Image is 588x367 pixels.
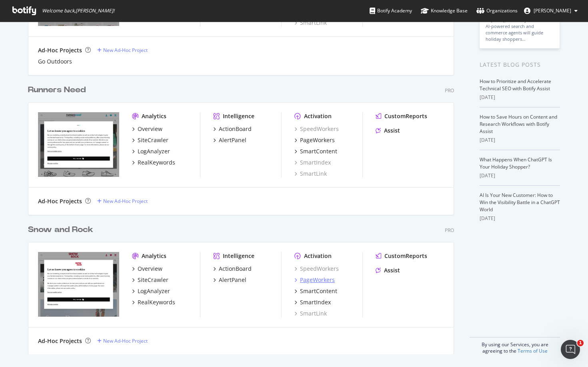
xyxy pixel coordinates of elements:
[518,4,584,17] button: [PERSON_NAME]
[138,159,175,167] div: RealKeywords
[300,287,337,295] div: SmartContent
[294,276,335,284] a: PageWorkers
[300,276,335,284] div: PageWorkers
[213,276,246,284] a: AlertPanel
[384,252,427,260] div: CustomReports
[300,136,335,144] div: PageWorkers
[38,46,82,54] div: Ad-Hoc Projects
[103,47,148,54] div: New Ad-Hoc Project
[300,298,331,306] div: SmartIndex
[132,298,175,306] a: RealKeywords
[480,192,560,213] a: AI Is Your New Customer: How to Win the Visibility Battle in a ChatGPT World
[28,84,89,96] a: Runners Need
[421,7,468,15] div: Knowledge Base
[138,147,170,155] div: LogAnalyzer
[97,47,148,54] a: New Ad-Hoc Project
[376,252,427,260] a: CustomReports
[294,170,327,178] a: SmartLink
[142,252,166,260] div: Analytics
[294,136,335,144] a: PageWorkers
[480,60,560,69] div: Latest Blog Posts
[376,127,400,135] a: Assist
[138,136,168,144] div: SiteCrawler
[138,287,170,295] div: LogAnalyzer
[480,113,557,135] a: How to Save Hours on Content and Research Workflows with Botify Assist
[223,112,254,120] div: Intelligence
[132,159,175,167] a: RealKeywords
[142,112,166,120] div: Analytics
[132,147,170,155] a: LogAnalyzer
[138,125,162,133] div: Overview
[294,287,337,295] a: SmartContent
[376,112,427,120] a: CustomReports
[476,7,518,15] div: Organizations
[219,136,246,144] div: AlertPanel
[304,112,332,120] div: Activation
[213,125,252,133] a: ActionBoard
[294,159,331,167] a: SmartIndex
[294,19,327,27] a: SmartLink
[480,156,552,170] a: What Happens When ChatGPT Is Your Holiday Shopper?
[384,127,400,135] div: Assist
[577,340,584,346] span: 1
[213,265,252,273] a: ActionBoard
[38,337,82,345] div: Ad-Hoc Projects
[370,7,412,15] div: Botify Academy
[38,112,119,177] img: https://www.runnersneed.com/
[470,337,560,354] div: By using our Services, you are agreeing to the
[445,227,454,234] div: Pro
[384,112,427,120] div: CustomReports
[376,266,400,274] a: Assist
[213,136,246,144] a: AlertPanel
[138,276,168,284] div: SiteCrawler
[103,337,148,344] div: New Ad-Hoc Project
[28,224,96,236] a: Snow and Rock
[300,147,337,155] div: SmartContent
[534,7,571,14] span: Ellie Combes
[132,287,170,295] a: LogAnalyzer
[294,265,339,273] a: SpeedWorkers
[294,147,337,155] a: SmartContent
[28,84,86,96] div: Runners Need
[480,137,560,144] div: [DATE]
[384,266,400,274] div: Assist
[561,340,580,359] iframe: Intercom live chat
[480,172,560,179] div: [DATE]
[219,276,246,284] div: AlertPanel
[294,298,331,306] a: SmartIndex
[132,276,168,284] a: SiteCrawler
[28,224,93,236] div: Snow and Rock
[480,94,560,101] div: [DATE]
[480,215,560,222] div: [DATE]
[132,265,162,273] a: Overview
[103,198,148,204] div: New Ad-Hoc Project
[97,198,148,204] a: New Ad-Hoc Project
[97,337,148,344] a: New Ad-Hoc Project
[518,347,548,354] a: Terms of Use
[304,252,332,260] div: Activation
[38,58,72,65] a: Go Outdoors
[132,136,168,144] a: SiteCrawler
[480,78,551,92] a: How to Prioritize and Accelerate Technical SEO with Botify Assist
[38,197,82,205] div: Ad-Hoc Projects
[138,298,175,306] div: RealKeywords
[294,309,327,317] a: SmartLink
[223,252,254,260] div: Intelligence
[219,125,252,133] div: ActionBoard
[486,17,554,42] div: In [DATE], the first year where AI-powered search and commerce agents will guide holiday shoppers…
[42,8,114,14] span: Welcome back, [PERSON_NAME] !
[138,265,162,273] div: Overview
[219,265,252,273] div: ActionBoard
[294,125,339,133] a: SpeedWorkers
[132,125,162,133] a: Overview
[38,252,119,317] img: https://www.snowandrock.com/
[445,87,454,94] div: Pro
